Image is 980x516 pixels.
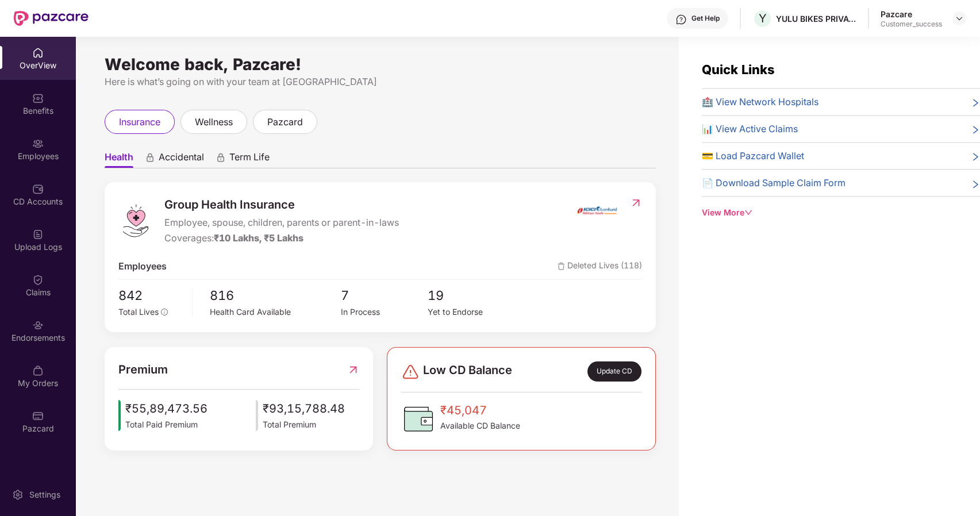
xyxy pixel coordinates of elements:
span: right [971,97,980,109]
span: right [971,151,980,163]
div: Get Help [691,14,720,23]
img: svg+xml;base64,PHN2ZyBpZD0iRHJvcGRvd24tMzJ4MzIiIHhtbG5zPSJodHRwOi8vd3d3LnczLm9yZy8yMDAwL3N2ZyIgd2... [955,14,964,23]
img: svg+xml;base64,PHN2ZyBpZD0iVXBsb2FkX0xvZ3MiIGRhdGEtbmFtZT0iVXBsb2FkIExvZ3MiIHhtbG5zPSJodHRwOi8vd3... [32,229,44,240]
span: Available CD Balance [440,419,520,432]
span: Total Premium [263,418,345,431]
img: svg+xml;base64,PHN2ZyBpZD0iQmVuZWZpdHMiIHhtbG5zPSJodHRwOi8vd3d3LnczLm9yZy8yMDAwL3N2ZyIgd2lkdGg9Ij... [32,93,44,104]
span: Employee, spouse, children, parents or parent-in-laws [164,215,399,230]
img: svg+xml;base64,PHN2ZyBpZD0iRW1wbG95ZWVzIiB4bWxucz0iaHR0cDovL3d3dy53My5vcmcvMjAwMC9zdmciIHdpZHRoPS... [32,138,44,149]
div: Here is what’s going on with your team at [GEOGRAPHIC_DATA] [105,75,656,89]
div: View More [702,206,980,219]
div: Update CD [587,361,641,382]
img: logo [118,203,153,238]
span: 816 [210,286,341,306]
img: icon [118,400,121,430]
span: ₹10 Lakhs, ₹5 Lakhs [214,232,303,244]
span: Employees [118,259,167,274]
span: Total Paid Premium [125,418,207,431]
span: pazcard [267,115,303,129]
span: ₹45,047 [440,402,520,419]
div: Customer_success [881,20,942,29]
div: Pazcare [881,9,942,20]
img: svg+xml;base64,PHN2ZyBpZD0iU2V0dGluZy0yMHgyMCIgeG1sbnM9Imh0dHA6Ly93d3cudzMub3JnLzIwMDAvc3ZnIiB3aW... [12,489,24,500]
img: RedirectIcon [347,361,359,379]
span: down [744,209,752,217]
span: Group Health Insurance [164,196,399,214]
img: svg+xml;base64,PHN2ZyBpZD0iTXlfT3JkZXJzIiBkYXRhLW5hbWU9Ik15IE9yZGVycyIgeG1sbnM9Imh0dHA6Ly93d3cudz... [32,365,44,376]
img: svg+xml;base64,PHN2ZyBpZD0iRGFuZ2VyLTMyeDMyIiB4bWxucz0iaHR0cDovL3d3dy53My5vcmcvMjAwMC9zdmciIHdpZH... [401,363,420,381]
span: info-circle [161,309,168,315]
img: svg+xml;base64,PHN2ZyBpZD0iSGVscC0zMngzMiIgeG1sbnM9Imh0dHA6Ly93d3cudzMub3JnLzIwMDAvc3ZnIiB3aWR0aD... [675,14,687,25]
img: svg+xml;base64,PHN2ZyBpZD0iSG9tZSIgeG1sbnM9Imh0dHA6Ly93d3cudzMub3JnLzIwMDAvc3ZnIiB3aWR0aD0iMjAiIG... [32,47,44,59]
span: Y [759,11,767,25]
span: Quick Links [702,62,775,77]
span: ₹55,89,473.56 [125,400,207,418]
span: wellness [195,115,233,129]
div: Yet to Endorse [428,306,515,318]
img: svg+xml;base64,PHN2ZyBpZD0iQ2xhaW0iIHhtbG5zPSJodHRwOi8vd3d3LnczLm9yZy8yMDAwL3N2ZyIgd2lkdGg9IjIwIi... [32,274,44,286]
span: 19 [428,286,515,306]
span: 💳 Load Pazcard Wallet [702,149,804,163]
span: Premium [118,361,168,379]
span: Health [105,151,133,168]
span: 🏥 View Network Hospitals [702,95,818,109]
img: svg+xml;base64,PHN2ZyBpZD0iRW5kb3JzZW1lbnRzIiB4bWxucz0iaHR0cDovL3d3dy53My5vcmcvMjAwMC9zdmciIHdpZH... [32,319,44,331]
span: Deleted Lives (118) [558,259,642,274]
div: animation [145,152,155,163]
img: svg+xml;base64,PHN2ZyBpZD0iUGF6Y2FyZCIgeG1sbnM9Imh0dHA6Ly93d3cudzMub3JnLzIwMDAvc3ZnIiB3aWR0aD0iMj... [32,410,44,422]
div: Health Card Available [210,306,341,318]
img: insurerIcon [575,196,618,225]
span: 📄 Download Sample Claim Form [702,176,846,190]
span: Total Lives [118,307,159,317]
span: 842 [118,286,184,306]
img: icon [256,400,258,430]
div: In Process [340,306,428,318]
span: Low CD Balance [423,361,512,382]
div: Coverages: [164,231,399,245]
img: deleteIcon [558,263,565,270]
div: Settings [26,489,64,500]
img: New Pazcare Logo [14,11,89,26]
span: Term Life [229,151,270,168]
img: svg+xml;base64,PHN2ZyBpZD0iQ0RfQWNjb3VudHMiIGRhdGEtbmFtZT0iQ0QgQWNjb3VudHMiIHhtbG5zPSJodHRwOi8vd3... [32,183,44,195]
div: Welcome back, Pazcare! [105,60,656,69]
span: 📊 View Active Claims [702,122,798,136]
span: 7 [340,286,428,306]
div: YULU BIKES PRIVATE LIMITED [776,13,856,24]
span: ₹93,15,788.48 [263,400,345,418]
img: RedirectIcon [630,197,642,209]
span: Accidental [159,151,204,168]
img: CDBalanceIcon [401,402,436,436]
span: insurance [119,115,160,129]
div: animation [216,152,226,163]
span: right [971,124,980,136]
span: right [971,178,980,190]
